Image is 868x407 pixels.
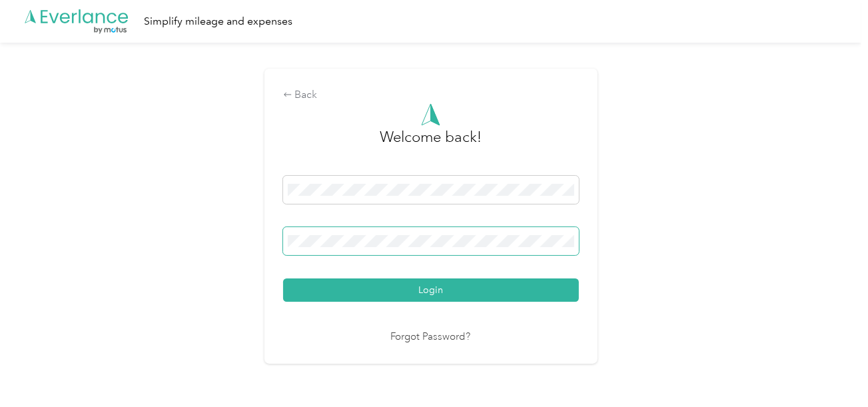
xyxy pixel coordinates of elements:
h3: greeting [380,126,482,162]
a: Forgot Password? [391,330,471,345]
div: Simplify mileage and expenses [144,13,292,30]
div: Back [283,87,579,103]
iframe: Everlance-gr Chat Button Frame [793,332,868,407]
button: Login [283,278,579,302]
